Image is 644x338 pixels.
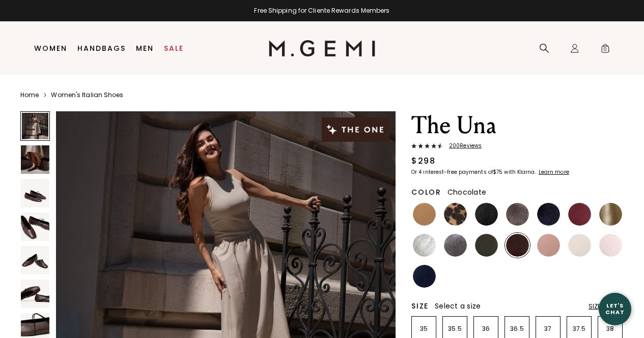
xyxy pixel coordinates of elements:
img: The Una [21,246,49,274]
a: Sale [164,44,184,52]
a: Learn more [538,169,569,175]
a: Women [34,44,67,52]
p: 37 [536,325,560,333]
img: Antique Rose [537,234,560,257]
img: Ecru [568,234,591,257]
img: Light Tan [413,203,436,226]
a: Home [20,91,39,99]
p: 35.5 [443,325,467,333]
img: Navy [413,265,436,288]
img: Burgundy [568,203,591,226]
img: Silver [413,234,436,257]
div: Size Chart [589,302,624,311]
a: Handbags [77,44,126,52]
p: 35 [412,325,436,333]
span: Select a size [435,301,481,311]
img: Gunmetal [444,234,467,257]
img: M.Gemi [269,40,375,56]
h1: The Una [411,111,624,140]
img: Military [475,234,498,257]
img: The One tag [322,117,389,142]
span: 200 Review s [443,143,482,149]
img: Black [475,203,498,226]
img: Leopard Print [444,203,467,226]
p: 37.5 [567,325,591,333]
div: Let's Chat [599,302,631,315]
a: 200Reviews [411,143,624,151]
h2: Size [411,302,429,310]
klarna-placement-style-body: with Klarna [504,168,537,176]
img: Midnight Blue [537,203,560,226]
h2: Color [411,188,441,196]
img: Gold [599,203,622,226]
img: Ballerina Pink [599,234,622,257]
p: 38 [598,325,622,333]
p: 36.5 [505,325,529,333]
img: Chocolate [506,234,529,257]
a: Men [136,44,154,52]
klarna-placement-style-body: Or 4 interest-free payments of [411,168,493,176]
img: The Una [21,212,49,241]
img: The Una [21,280,49,308]
p: 36 [474,325,498,333]
klarna-placement-style-amount: $75 [493,168,502,176]
klarna-placement-style-cta: Learn more [539,168,569,176]
a: Women's Italian Shoes [51,91,123,99]
span: 0 [600,45,610,55]
div: $298 [411,155,435,167]
img: Cocoa [506,203,529,226]
img: The Una [21,145,49,174]
span: Chocolate [447,187,486,197]
img: The Una [21,179,49,207]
